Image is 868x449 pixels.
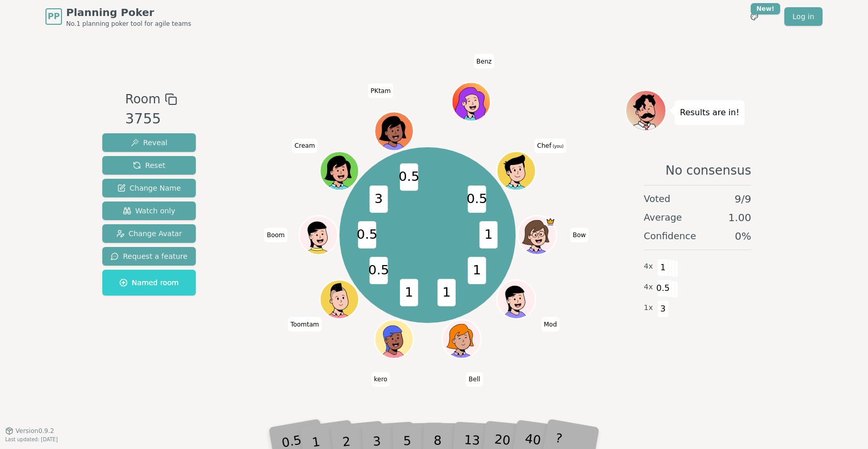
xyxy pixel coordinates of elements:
[369,185,388,213] span: 3
[751,3,780,14] div: New!
[745,7,764,26] button: New!
[48,10,59,23] span: PP
[735,192,751,206] span: 9 / 9
[102,224,196,243] button: Change Avatar
[131,137,167,148] span: Reveal
[400,164,418,191] span: 0.5
[102,133,196,152] button: Reveal
[644,192,671,206] span: Voted
[466,372,483,386] span: Click to change your name
[665,162,751,179] span: No consensus
[5,437,58,442] span: Last updated: [DATE]
[468,257,486,285] span: 1
[66,20,191,28] span: No.1 planning poker tool for agile teams
[102,156,196,175] button: Reset
[119,277,179,288] span: Named room
[116,228,182,239] span: Change Avatar
[735,229,751,243] span: 0 %
[264,228,287,242] span: Click to change your name
[125,109,177,130] div: 3755
[45,5,191,28] a: PPPlanning PokerNo.1 planning poker tool for agile teams
[369,257,388,285] span: 0.5
[545,217,555,227] span: Bow is the host
[551,144,564,149] span: (you)
[657,259,669,276] span: 1
[292,138,317,153] span: Click to change your name
[657,280,669,297] span: 0.5
[111,251,188,261] span: Request a feature
[728,210,751,225] span: 1.00
[16,427,54,435] span: Version 0.9.2
[102,179,196,197] button: Change Name
[680,105,739,120] p: Results are in!
[468,185,486,213] span: 0.5
[644,261,653,272] span: 4 x
[644,210,682,225] span: Average
[66,5,191,20] span: Planning Poker
[479,221,497,249] span: 1
[288,317,321,332] span: Click to change your name
[368,84,393,98] span: Click to change your name
[371,372,390,386] span: Click to change your name
[400,279,418,306] span: 1
[474,54,494,68] span: Click to change your name
[102,270,196,296] button: Named room
[123,206,176,216] span: Watch only
[117,183,181,193] span: Change Name
[657,300,669,318] span: 3
[570,228,588,242] span: Click to change your name
[437,279,455,306] span: 1
[644,302,653,314] span: 1 x
[358,221,376,249] span: 0.5
[5,427,54,435] button: Version0.9.2
[535,138,566,153] span: Click to change your name
[644,229,696,243] span: Confidence
[498,152,534,189] button: Click to change your avatar
[644,282,653,293] span: 4 x
[541,317,559,332] span: Click to change your name
[125,90,160,109] span: Room
[102,202,196,220] button: Watch only
[102,247,196,266] button: Request a feature
[133,160,165,171] span: Reset
[784,7,823,26] a: Log in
